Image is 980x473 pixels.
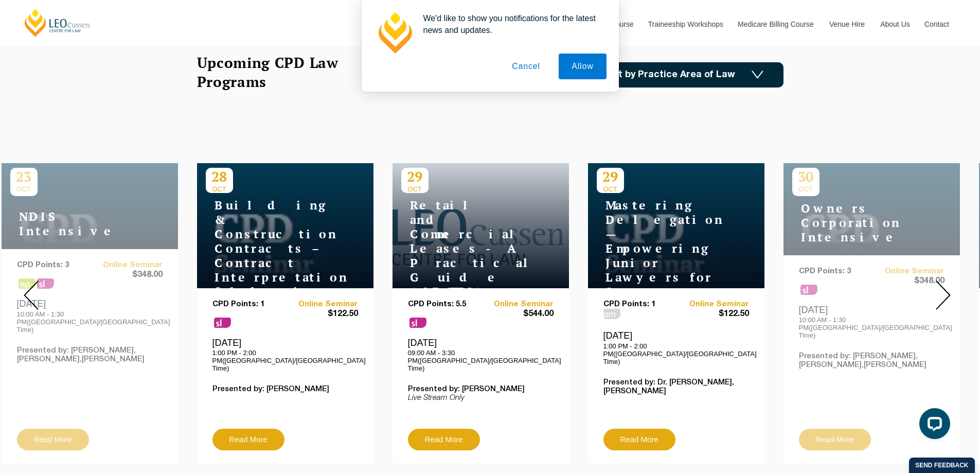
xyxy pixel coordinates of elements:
img: notification icon [374,12,415,54]
span: OCT [597,185,624,193]
h4: Building & Construction Contracts – Contract Interpretation following Pafburn [206,198,334,313]
span: OCT [206,185,233,193]
div: [DATE] [603,330,749,365]
p: 1:00 PM - 2:00 PM([GEOGRAPHIC_DATA]/[GEOGRAPHIC_DATA] Time) [603,342,749,365]
a: Online Seminar [480,300,554,309]
img: Next [936,281,951,310]
span: pm [603,309,620,319]
p: Presented by: Dr. [PERSON_NAME],[PERSON_NAME] [603,378,749,396]
span: OCT [401,185,429,193]
span: sl [409,318,426,328]
p: 09:00 AM - 3:30 PM([GEOGRAPHIC_DATA]/[GEOGRAPHIC_DATA] Time) [408,349,554,372]
span: $122.50 [285,309,358,320]
p: 1:00 PM - 2:00 PM([GEOGRAPHIC_DATA]/[GEOGRAPHIC_DATA] Time) [212,349,358,372]
a: Online Seminar [285,300,358,309]
p: Live Stream Only [408,394,554,402]
p: 29 [597,168,624,185]
div: We'd like to show you notifications for the latest news and updates. [415,12,607,36]
button: Cancel [499,54,553,79]
a: Read More [408,429,480,450]
a: Read More [603,429,675,450]
a: Online Seminar [676,300,749,309]
iframe: LiveChat chat widget [911,404,954,447]
p: CPD Points: 1 [603,300,676,309]
span: $122.50 [676,309,749,320]
p: 28 [206,168,233,185]
p: Presented by: [PERSON_NAME] [408,385,554,394]
span: sl [214,318,231,328]
button: Allow [559,54,606,79]
p: CPD Points: 5.5 [408,300,481,309]
img: Prev [24,281,39,310]
div: [DATE] [212,337,358,372]
span: $544.00 [480,309,554,320]
h4: Retail and Commercial Leases - A Practical Guide ([DATE]) [401,198,530,299]
p: CPD Points: 1 [212,300,286,309]
p: 29 [401,168,429,185]
div: [DATE] [408,337,554,372]
p: Presented by: [PERSON_NAME] [212,385,358,394]
a: Read More [212,429,284,450]
h4: Mastering Delegation — Empowering Junior Lawyers for Success [597,198,725,299]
